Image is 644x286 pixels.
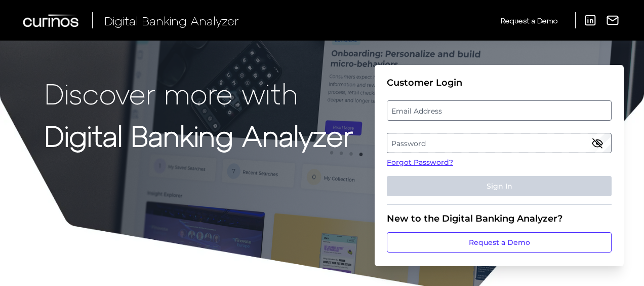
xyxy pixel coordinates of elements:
[501,16,557,25] span: Request a Demo
[387,134,611,152] label: Password
[501,12,557,29] a: Request a Demo
[23,14,80,27] img: Curinos
[104,13,239,28] span: Digital Banking Analyzer
[387,176,612,196] button: Sign In
[387,213,612,224] div: New to the Digital Banking Analyzer?
[387,232,612,253] a: Request a Demo
[387,101,611,120] label: Email Address
[387,77,612,88] div: Customer Login
[45,118,353,152] strong: Digital Banking Analyzer
[387,157,612,168] a: Forgot Password?
[45,77,353,109] p: Discover more with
